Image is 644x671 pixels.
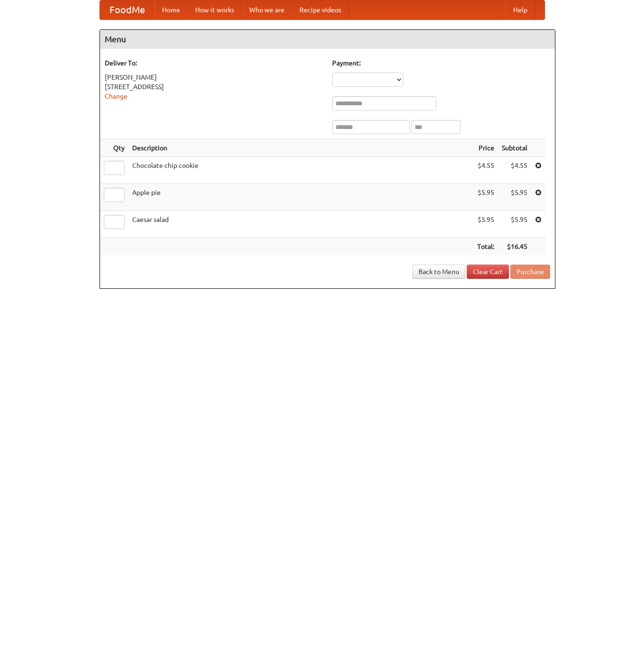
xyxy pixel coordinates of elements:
[332,58,550,68] h5: Payment:
[242,0,292,19] a: Who we are
[506,0,535,19] a: Help
[128,157,473,184] td: Chocolate chip cookie
[498,238,531,256] th: $16.45
[498,139,531,157] th: Subtotal
[105,58,323,68] h5: Deliver To:
[100,139,128,157] th: Qty
[105,82,323,92] div: [STREET_ADDRESS]
[188,0,242,19] a: How it works
[105,73,323,82] div: [PERSON_NAME]
[128,211,473,238] td: Caesar salad
[498,184,531,211] td: $5.95
[510,265,550,279] button: Purchase
[128,139,473,157] th: Description
[100,30,555,49] h4: Menu
[128,184,473,211] td: Apple pie
[100,0,154,19] a: FoodMe
[498,157,531,184] td: $4.55
[467,265,509,279] a: Clear Cart
[412,265,465,279] a: Back to Menu
[473,238,498,256] th: Total:
[473,139,498,157] th: Price
[473,157,498,184] td: $4.55
[154,0,188,19] a: Home
[473,211,498,238] td: $5.95
[498,211,531,238] td: $5.95
[292,0,349,19] a: Recipe videos
[105,92,127,100] a: Change
[473,184,498,211] td: $5.95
